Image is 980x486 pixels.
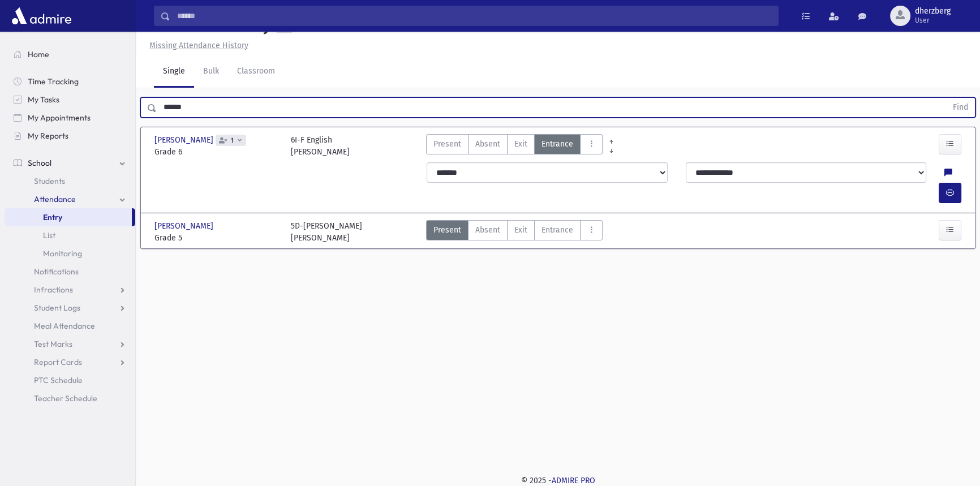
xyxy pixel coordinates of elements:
span: Present [433,138,461,150]
a: My Reports [5,127,135,145]
a: Report Cards [5,353,135,371]
a: Infractions [5,281,135,299]
a: Classroom [228,56,284,88]
span: Report Cards [34,357,82,367]
span: Home [28,49,49,59]
span: Exit [514,138,527,150]
span: Test Marks [34,339,72,349]
span: My Reports [28,131,68,141]
a: Notifications [5,263,135,281]
span: Absent [475,224,500,236]
span: Entrance [541,138,573,150]
span: Students [34,176,65,186]
span: My Tasks [28,94,59,105]
a: Teacher Schedule [5,389,135,407]
span: Exit [514,224,527,236]
img: AdmirePro [9,5,74,27]
span: 1 [229,137,236,144]
span: School [28,158,51,168]
a: Students [5,172,135,190]
span: Entrance [541,224,573,236]
a: Test Marks [5,335,135,353]
a: Meal Attendance [5,317,135,335]
a: List [5,226,135,244]
a: My Tasks [5,91,135,109]
span: dherzberg [915,7,951,16]
a: Time Tracking [5,72,135,91]
div: AttTypes [426,220,603,244]
input: Search [170,6,778,26]
span: User [915,16,951,25]
span: [PERSON_NAME] [154,134,216,146]
span: Meal Attendance [34,321,95,331]
span: [PERSON_NAME] [154,220,216,232]
span: Student Logs [34,303,80,313]
span: Entry [43,212,62,222]
span: List [43,230,55,240]
span: Attendance [34,194,76,204]
span: My Appointments [28,113,91,123]
span: Teacher Schedule [34,393,97,403]
span: PTC Schedule [34,375,83,385]
span: Grade 5 [154,232,280,244]
button: Find [946,98,975,117]
a: PTC Schedule [5,371,135,389]
span: Present [433,224,461,236]
a: My Appointments [5,109,135,127]
span: Infractions [34,285,73,295]
a: School [5,154,135,172]
span: Absent [475,138,500,150]
a: Missing Attendance History [145,41,248,50]
div: 6I-F English [PERSON_NAME] [291,134,350,158]
a: Single [154,56,194,88]
span: Time Tracking [28,76,79,87]
a: Home [5,45,135,63]
u: Missing Attendance History [149,41,248,50]
a: Entry [5,208,132,226]
a: Bulk [194,56,228,88]
div: AttTypes [426,134,603,158]
a: Monitoring [5,244,135,263]
span: Notifications [34,266,79,277]
span: Monitoring [43,248,82,259]
div: 5D-[PERSON_NAME] [PERSON_NAME] [291,220,362,244]
a: Student Logs [5,299,135,317]
a: Attendance [5,190,135,208]
span: Grade 6 [154,146,280,158]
